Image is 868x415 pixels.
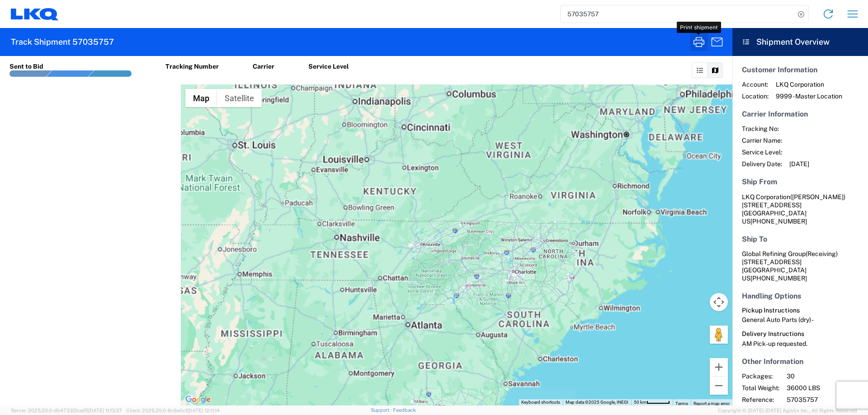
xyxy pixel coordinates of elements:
h5: Ship From [742,177,859,186]
span: Map data ©2025 Google, INEGI [566,400,628,405]
h6: Delivery Instructions [742,330,859,338]
h5: Other Information [742,357,859,366]
h2: Track Shipment 57035757 [11,37,114,47]
span: 9999 - Master Location [776,92,842,100]
span: Carrier Name: [742,136,782,145]
div: General Auto Parts (dry) - [742,316,859,324]
span: [PHONE_NUMBER] [750,218,807,225]
span: 36000 LBS [787,384,864,392]
span: Reference: [742,396,779,404]
h5: Ship To [742,235,859,243]
span: Server: 2025.20.0-db47332bad5 [11,408,122,413]
h5: Handling Options [742,292,859,300]
button: Map camera controls [710,293,728,311]
span: Packages: [742,372,779,380]
div: Sent to Bid [9,62,43,70]
button: Keyboard shortcuts [521,399,560,406]
button: Show satellite imagery [217,89,262,107]
span: [STREET_ADDRESS] [742,201,802,209]
span: [DATE] [789,160,809,168]
span: Account: [742,80,769,89]
span: Global Refining Group [STREET_ADDRESS] [742,250,838,266]
span: (Receiving) [806,250,838,257]
span: [DATE] 12:11:14 [187,408,220,413]
button: Drag Pegman onto the map to open Street View [710,326,728,344]
h5: Customer Information [742,65,859,74]
button: Zoom in [710,358,728,376]
header: Shipment Overview [732,28,868,56]
div: Tracking Number [165,62,219,70]
button: Map Scale: 50 km per 48 pixels [631,399,673,406]
button: Zoom out [710,377,728,395]
a: Open this area in Google Maps (opens a new window) [183,394,213,406]
span: 30 [787,372,864,380]
span: Copyright © [DATE]-[DATE] Agistix Inc., All Rights Reserved [718,406,857,415]
div: Service Level [308,62,349,70]
h5: Carrier Information [742,110,859,118]
a: Terms [675,401,688,406]
h6: Pickup Instructions [742,307,859,314]
a: Report a map error [693,401,730,406]
span: Tracking No: [742,125,782,133]
span: ([PERSON_NAME]) [790,193,845,201]
span: Total Weight: [742,384,779,392]
span: [DATE] 11:13:37 [88,408,122,413]
input: Shipment, tracking or reference number [561,5,795,23]
div: Carrier [253,62,274,70]
span: Delivery Date: [742,160,782,168]
span: [PHONE_NUMBER] [750,275,807,282]
span: 50 km [634,400,646,405]
address: [GEOGRAPHIC_DATA] US [742,193,859,225]
span: 57035757 [787,396,864,404]
a: Support [371,407,393,413]
img: Google [183,394,213,406]
div: AM Pick-up requested. [742,340,859,348]
span: Client: 2025.20.0-8c6e0cf [126,408,220,413]
address: [GEOGRAPHIC_DATA] US [742,250,859,282]
span: Service Level: [742,148,782,156]
a: Feedback [393,407,416,413]
span: LKQ Corporation [742,193,790,201]
button: Show street map [185,89,217,107]
span: LKQ Corporation [776,80,842,89]
span: Location: [742,92,769,100]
